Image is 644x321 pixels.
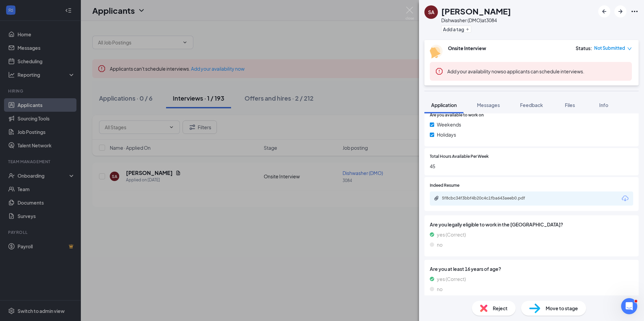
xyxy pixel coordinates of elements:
svg: Download [621,194,629,203]
h1: [PERSON_NAME] [441,5,511,17]
b: Onsite Interview [448,45,486,51]
svg: Plus [465,27,470,31]
span: down [627,46,632,51]
div: Status : [576,45,592,51]
span: Indeed Resume [430,182,459,189]
div: Dishwasher (DMO) at 3084 [441,17,511,24]
button: PlusAdd a tag [441,26,471,33]
span: Are you legally eligible to work in the [GEOGRAPHIC_DATA]? [430,221,633,228]
span: yes (Correct) [437,275,466,283]
svg: ArrowRight [616,7,624,15]
span: Messages [477,102,500,108]
svg: Ellipses [631,7,639,15]
span: Application [431,102,457,108]
span: no [437,241,443,248]
button: ArrowRight [614,5,626,17]
span: yes (Correct) [437,231,466,238]
span: no [437,285,443,293]
button: Add your availability now [447,68,501,75]
span: Feedback [520,102,543,108]
span: Not Submitted [594,45,625,51]
span: Reject [493,305,508,312]
iframe: Intercom live chat [621,298,637,314]
span: Move to stage [546,305,578,312]
span: Weekends [437,121,461,128]
span: Are you available to work on [430,112,484,118]
button: ArrowLeftNew [598,5,610,17]
span: Info [599,102,608,108]
span: Files [565,102,575,108]
span: so applicants can schedule interviews. [447,68,584,74]
span: Holidays [437,131,456,138]
span: Are you at least 16 years of age? [430,265,633,273]
span: Total Hours Available Per Week [430,153,489,160]
svg: Error [435,67,443,75]
svg: Paperclip [434,195,439,201]
svg: ArrowLeftNew [600,7,608,15]
span: 45 [430,163,633,170]
div: SA [428,9,434,15]
a: Paperclip5f8cbc34f3bbf4b20c4c1fba643aeeb0.pdf [434,195,543,202]
div: 5f8cbc34f3bbf4b20c4c1fba643aeeb0.pdf [442,195,536,201]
